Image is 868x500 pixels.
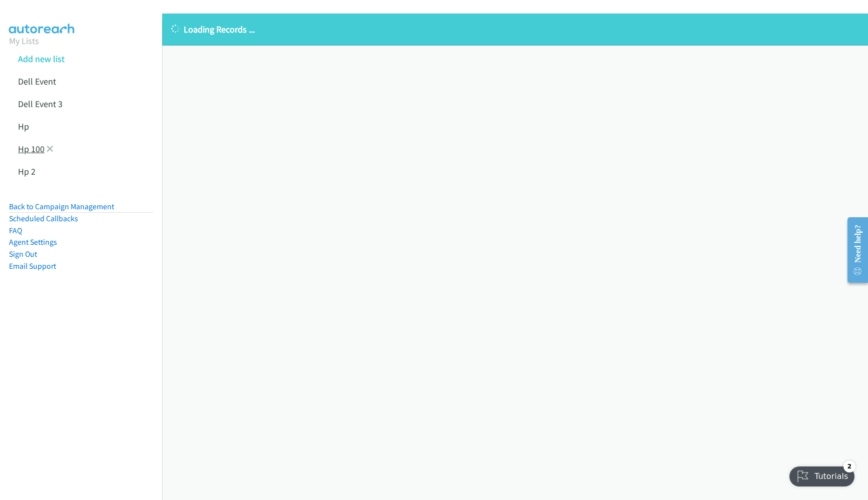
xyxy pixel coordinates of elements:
[9,249,37,259] a: Sign Out
[9,202,114,211] a: Back to Campaign Management
[18,166,36,177] a: Hp 2
[9,214,78,223] a: Scheduled Callbacks
[171,23,859,36] p: Loading Records ...
[9,261,56,271] a: Email Support
[18,98,63,110] a: Dell Event 3
[18,143,45,155] a: Hp 100
[9,35,39,47] a: My Lists
[839,210,868,290] iframe: Resource Center
[18,121,29,132] a: Hp
[18,76,56,87] a: Dell Event
[783,456,860,492] iframe: Checklist
[18,53,65,65] a: Add new list
[9,226,22,235] a: FAQ
[9,237,57,247] a: Agent Settings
